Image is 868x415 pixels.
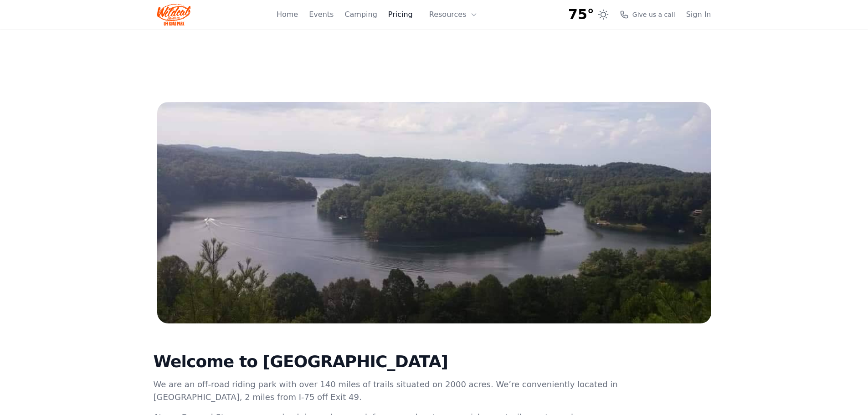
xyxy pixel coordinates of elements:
[388,9,413,20] a: Pricing
[686,9,711,20] a: Sign In
[277,9,298,20] a: Home
[157,4,191,26] img: Wildcat Logo
[568,6,594,23] span: 75°
[620,10,675,19] a: Give us a call
[344,9,377,20] a: Camping
[632,10,675,19] span: Give us a call
[309,9,334,20] a: Events
[154,353,620,371] h2: Welcome to [GEOGRAPHIC_DATA]
[154,378,620,404] p: We are an off-road riding park with over 140 miles of trails situated on 2000 acres. We’re conven...
[424,5,483,24] button: Resources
